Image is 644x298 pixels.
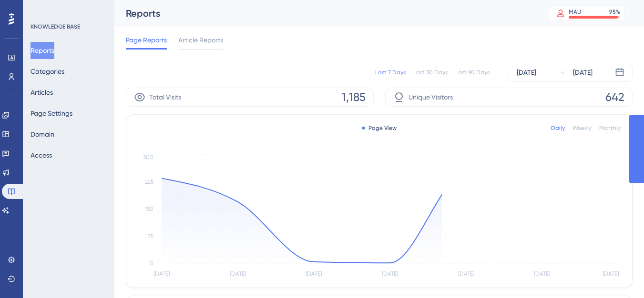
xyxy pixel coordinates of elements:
[572,124,592,132] div: Weekly
[31,126,54,143] button: Domain
[126,7,525,20] div: Reports
[609,8,620,16] div: 95 %
[362,124,397,132] div: Page View
[551,124,565,132] div: Daily
[148,233,153,239] tspan: 75
[413,69,448,76] div: Last 30 Days
[31,84,53,101] button: Articles
[458,270,474,277] tspan: [DATE]
[150,260,153,267] tspan: 0
[31,42,54,59] button: Reports
[31,63,64,80] button: Categories
[569,8,581,16] div: MAU
[31,105,72,122] button: Page Settings
[230,270,246,277] tspan: [DATE]
[31,23,80,30] div: KNOWLEDGE BASE
[126,34,167,46] span: Page Reports
[573,67,593,78] div: [DATE]
[605,89,624,105] span: 642
[31,147,52,164] button: Access
[306,270,322,277] tspan: [DATE]
[149,91,181,103] span: Total Visits
[599,124,621,132] div: Monthly
[409,91,453,103] span: Unique Visitors
[145,179,153,185] tspan: 225
[534,270,550,277] tspan: [DATE]
[455,69,490,76] div: Last 90 Days
[143,154,153,160] tspan: 300
[517,67,536,78] div: [DATE]
[153,270,170,277] tspan: [DATE]
[342,89,366,105] span: 1,185
[178,34,223,46] span: Article Reports
[604,260,633,289] iframe: UserGuiding AI Assistant Launcher
[382,270,398,277] tspan: [DATE]
[145,206,153,212] tspan: 150
[375,69,406,76] div: Last 7 Days
[603,270,619,277] tspan: [DATE]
